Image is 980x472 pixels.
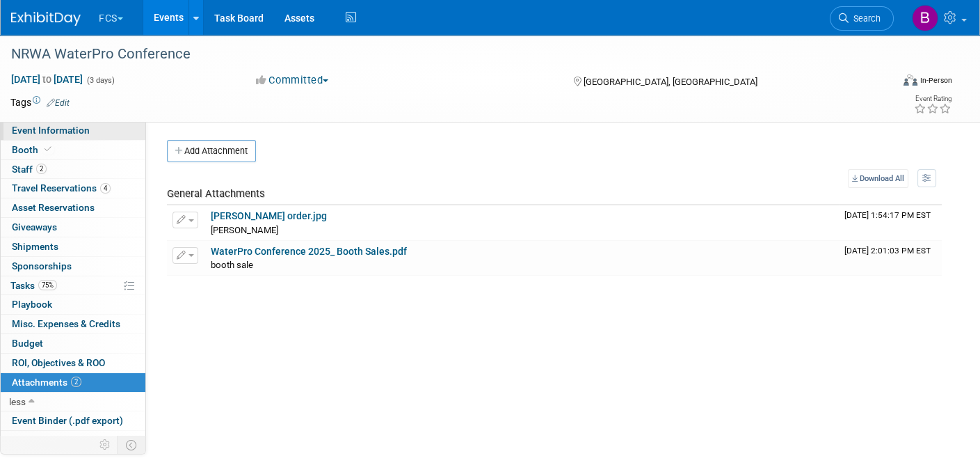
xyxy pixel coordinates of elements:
[1,237,145,256] a: Shipments
[1,373,145,392] a: Attachments2
[812,72,952,93] div: Event Format
[1,334,145,353] a: Budget
[12,377,81,388] span: Attachments
[12,260,72,272] span: Sponsorships
[167,140,256,162] button: Add Attachment
[12,299,52,310] span: Playbook
[12,357,105,368] span: ROI, Objectives & ROO
[12,144,54,155] span: Booth
[1,431,145,450] a: Copy/Duplicate Event
[10,280,57,291] span: Tasks
[1,393,145,411] a: less
[9,396,26,407] span: less
[118,436,146,454] td: Toggle Event Tabs
[12,241,58,252] span: Shipments
[1,179,145,198] a: Travel Reservations4
[1,198,145,217] a: Asset Reservations
[12,202,95,213] span: Asset Reservations
[71,377,81,387] span: 2
[1,354,145,372] a: ROI, Objectives & ROO
[584,77,757,87] span: [GEOGRAPHIC_DATA], [GEOGRAPHIC_DATA]
[6,42,872,67] div: NRWA WaterPro Conference
[1,121,145,140] a: Event Information
[1,295,145,314] a: Playbook
[12,221,57,233] span: Giveaways
[912,5,938,31] img: Barb DeWyer
[839,241,942,276] td: Upload Timestamp
[848,169,908,188] a: Download All
[830,6,894,31] a: Search
[914,95,951,102] div: Event Rating
[919,75,952,86] div: In-Person
[1,315,145,333] a: Misc. Expenses & Credits
[211,210,327,221] a: [PERSON_NAME] order.jpg
[1,141,145,159] a: Booth
[12,182,111,194] span: Travel Reservations
[211,246,407,257] a: WaterPro Conference 2025_ Booth Sales.pdf
[903,74,917,86] img: Format-Inperson.png
[12,415,123,426] span: Event Binder (.pdf export)
[12,434,105,446] span: Copy/Duplicate Event
[12,318,120,329] span: Misc. Expenses & Credits
[45,145,51,153] i: Booth reservation complete
[86,76,115,85] span: (3 days)
[12,338,43,349] span: Budget
[167,187,265,200] span: General Attachments
[844,210,931,220] span: Upload Timestamp
[38,280,57,290] span: 75%
[1,160,145,179] a: Staff2
[1,276,145,295] a: Tasks75%
[251,73,334,88] button: Committed
[1,411,145,430] a: Event Binder (.pdf export)
[10,95,70,109] td: Tags
[12,125,90,136] span: Event Information
[211,225,278,235] span: [PERSON_NAME]
[839,205,942,240] td: Upload Timestamp
[849,13,881,24] span: Search
[211,260,253,270] span: booth sale
[40,74,54,85] span: to
[1,257,145,276] a: Sponsorships
[93,436,118,454] td: Personalize Event Tab Strip
[100,183,111,194] span: 4
[844,246,931,255] span: Upload Timestamp
[12,164,47,175] span: Staff
[36,164,47,174] span: 2
[10,73,83,86] span: [DATE] [DATE]
[11,12,81,26] img: ExhibitDay
[1,218,145,237] a: Giveaways
[47,98,70,108] a: Edit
